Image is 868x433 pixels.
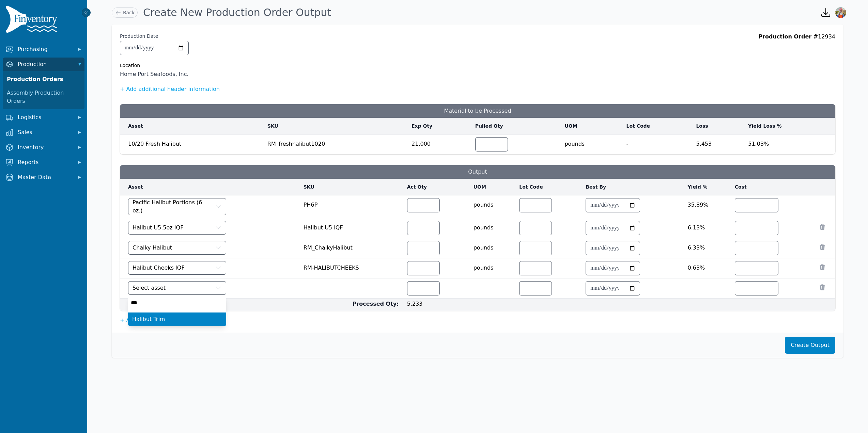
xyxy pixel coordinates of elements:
[5,5,60,36] img: Finventory
[18,60,72,68] span: Production
[18,173,72,181] span: Master Data
[128,198,226,215] button: Pacific Halibut Portions (6 oz.)
[120,33,158,39] label: Production Date
[700,224,705,231] span: %
[582,179,683,195] th: Best By
[474,197,511,209] span: pounds
[120,118,263,134] th: Asset
[120,104,835,118] h3: Material to be Processed
[263,134,407,155] td: RM_freshhalibut1020
[407,301,423,307] span: 5,233
[18,45,72,53] span: Purchasing
[703,202,708,208] span: %
[18,113,72,122] span: Logistics
[683,218,730,238] td: 6.13
[120,70,189,78] span: Home Port Seafoods, Inc.
[299,179,403,195] th: SKU
[128,296,226,310] input: Select asset
[744,118,835,134] th: Yield Loss %
[744,134,835,155] td: 51.03
[299,218,403,238] td: Halibut U5 IQF
[407,118,471,134] th: Exp Qty
[692,118,744,134] th: Loss
[692,134,744,155] td: 5,453
[474,260,511,272] span: pounds
[3,111,84,124] button: Logistics
[120,179,299,195] th: Asset
[4,86,83,108] a: Assembly Production Orders
[3,58,84,71] button: Production
[683,195,730,218] td: 35.89
[112,7,138,18] a: Back
[835,7,846,18] img: Sera Wheeler
[758,33,835,78] div: 12934
[560,118,622,134] th: UOM
[128,141,181,147] span: 10/20 Fresh Halibut
[3,171,84,184] button: Master Data
[128,261,226,275] button: Halibut Cheeks IQF
[683,238,730,258] td: 6.33
[3,126,84,139] button: Sales
[263,118,407,134] th: SKU
[474,220,511,232] span: pounds
[469,179,515,195] th: UOM
[128,241,226,255] button: Chalky Halibut
[128,221,226,235] button: Halibut U5.5oz IQF
[133,224,183,232] span: Halibut U5.5oz IQF
[3,141,84,154] button: Inventory
[120,316,223,324] button: + Add output to this production order
[120,85,220,93] button: + Add additional header information
[4,73,83,86] a: Production Orders
[407,134,471,155] td: 21,000
[3,43,84,56] button: Purchasing
[128,281,226,295] button: Select asset
[819,244,826,251] button: Remove
[18,143,72,151] span: Inventory
[758,33,818,40] span: Production Order #
[403,179,469,195] th: Act Qty
[133,198,214,215] span: Pacific Halibut Portions (6 oz.)
[819,224,826,230] button: Remove
[564,136,618,148] span: pounds
[474,240,511,252] span: pounds
[133,244,172,252] span: Chalky Halibut
[299,258,403,278] td: RM-HALIBUTCHEEKS
[515,179,582,195] th: Lot Code
[764,141,769,147] span: %
[785,337,835,354] button: Create Output
[683,179,730,195] th: Yield %
[299,238,403,258] td: RM_ChalkyHalibut
[133,264,185,272] span: Halibut Cheeks IQF
[120,165,835,179] h3: Output
[133,284,166,292] span: Select asset
[819,284,826,291] button: Remove
[471,118,561,134] th: Pulled Qty
[143,6,331,19] h1: Create New Production Order Output
[3,156,84,169] button: Reports
[18,128,72,137] span: Sales
[120,62,189,69] div: Location
[731,179,815,195] th: Cost
[700,264,705,271] span: %
[120,299,403,311] td: Processed Qty:
[622,118,692,134] th: Lot Code
[626,137,688,148] span: -
[18,158,72,166] span: Reports
[683,258,730,278] td: 0.63
[819,264,826,271] button: Remove
[299,195,403,218] td: PH6P
[700,244,705,251] span: %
